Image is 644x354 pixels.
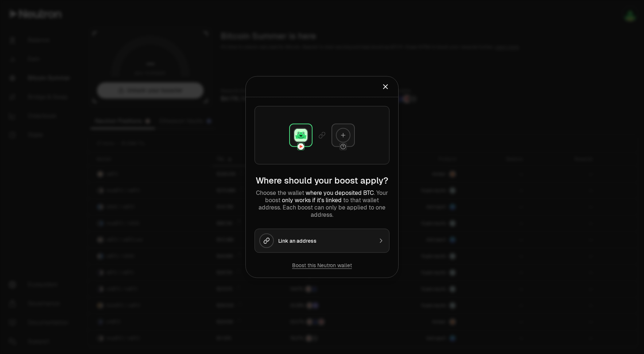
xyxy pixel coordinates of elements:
[255,189,389,219] p: Choose the wallet . Your boost to that wallet address. Each boost can only be applied to one addr...
[255,175,389,186] h2: Where should your boost apply?
[282,196,342,204] span: only works if it's linked
[294,129,307,142] img: Leap
[278,237,373,245] div: Link an address
[292,262,352,269] button: Boost this Neutron wallet
[381,82,389,92] button: Close
[306,189,374,197] span: where you deposited BTC
[255,229,389,253] button: Link an address
[298,143,304,150] img: Neutron Logo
